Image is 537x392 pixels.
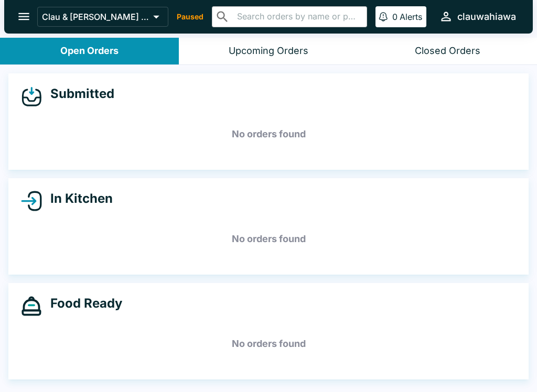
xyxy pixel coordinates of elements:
[42,191,113,206] h4: In Kitchen
[415,45,480,57] div: Closed Orders
[42,12,149,22] p: Clau & [PERSON_NAME] Cocina - Wahiawa
[400,12,422,22] p: Alerts
[37,7,168,27] button: Clau & [PERSON_NAME] Cocina - Wahiawa
[21,325,516,363] h5: No orders found
[42,296,122,311] h4: Food Ready
[234,9,362,24] input: Search orders by name or phone number
[229,45,308,57] div: Upcoming Orders
[21,115,516,153] h5: No orders found
[392,12,398,22] p: 0
[435,5,520,28] button: clauwahiawa
[10,3,37,30] button: open drawer
[177,12,203,22] p: Paused
[457,10,516,23] div: clauwahiawa
[21,220,516,258] h5: No orders found
[60,45,119,57] div: Open Orders
[42,86,114,102] h4: Submitted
